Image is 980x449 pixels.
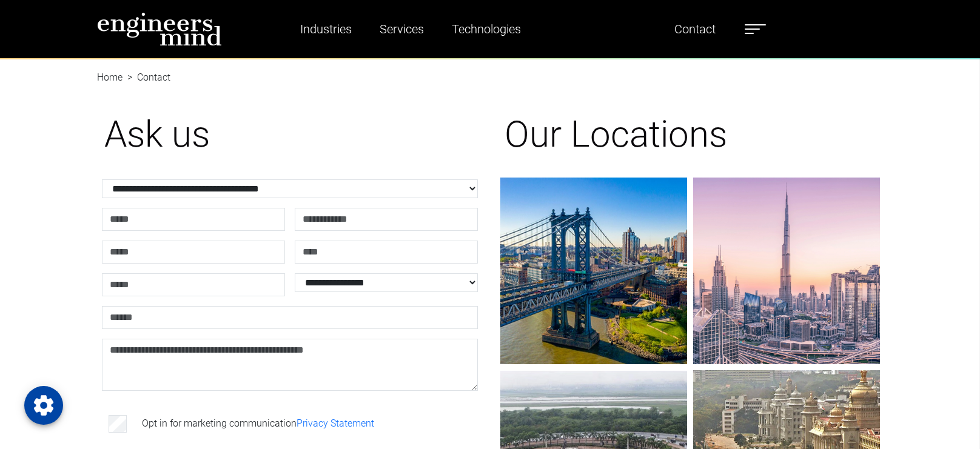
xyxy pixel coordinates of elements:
h1: Ask us [104,113,475,156]
img: logo [97,12,222,46]
a: Contact [670,15,720,43]
li: Contact [122,70,170,85]
a: Industries [295,15,357,43]
a: Privacy Statement [297,417,374,429]
img: gif [693,178,880,364]
h1: Our Locations [505,113,876,156]
a: Technologies [447,15,526,43]
a: Services [375,15,429,43]
a: Home [97,72,122,83]
label: Opt in for marketing communication [142,416,374,431]
nav: breadcrumb [97,58,883,73]
img: gif [500,178,687,364]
